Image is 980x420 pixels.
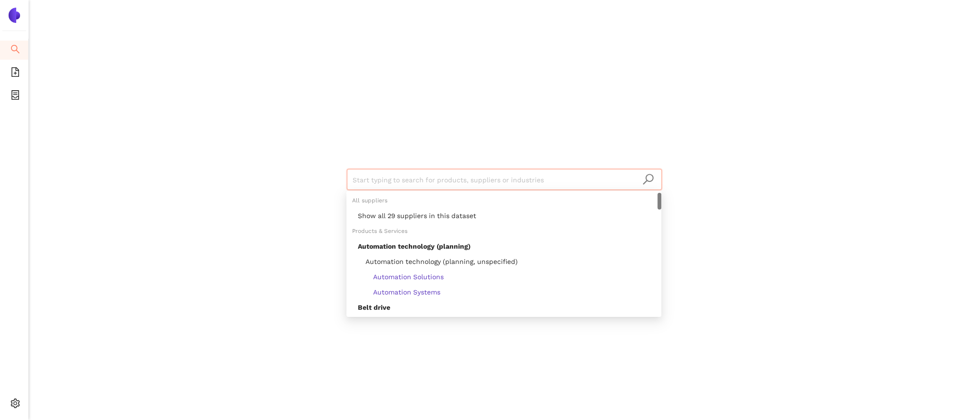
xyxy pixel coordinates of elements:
span: search [642,173,654,185]
div: Show all 29 suppliers in this dataset [358,210,656,221]
span: Automation Solutions [358,273,444,281]
span: container [10,87,20,106]
div: All suppliers [346,193,661,208]
span: search [10,41,20,60]
span: Belt drive [358,304,390,311]
div: Products & Services [346,223,661,239]
span: file-add [10,64,20,83]
img: Logo [7,8,22,23]
span: Automation technology (planning, unspecified) [358,258,518,265]
div: Show all 29 suppliers in this dataset [346,208,661,223]
span: setting [10,395,20,414]
span: Automation Systems [358,288,440,296]
span: Automation technology (planning) [358,242,470,250]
